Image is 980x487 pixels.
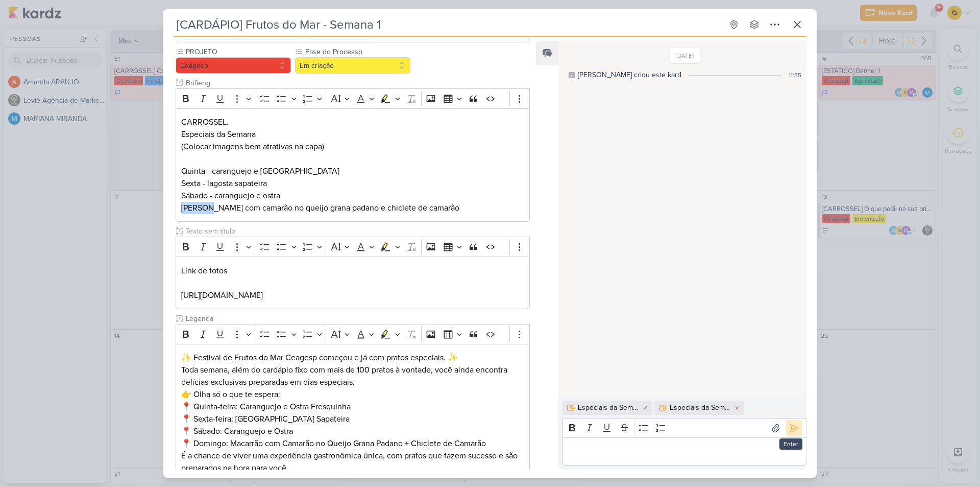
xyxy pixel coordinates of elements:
[562,418,806,438] div: Editor toolbar
[176,57,291,74] button: Ceagesp
[181,388,524,450] p: 👉 Olha só o que te espera: 📍 Quinta-feira: Caranguejo e Ostra Fresquinha 📍 Sexta-feira: [GEOGRAPH...
[184,78,530,88] input: Texto sem título
[181,352,524,388] p: ✨ Festival de Frutos do Mar Ceagesp começou e já com pratos especiais. ✨ Toda semana, além do car...
[184,226,530,237] input: Texto sem título
[176,257,530,309] div: Editor editing area: main
[176,237,530,257] div: Editor toolbar
[578,69,681,80] div: [PERSON_NAME] criou este kard
[176,88,530,108] div: Editor toolbar
[174,15,723,34] input: Kard Sem Título
[181,128,524,153] p: Especiais da Semana (Colocar imagens bem atrativas na capa)
[779,438,802,450] div: Enter
[181,289,524,302] p: [URL][DOMAIN_NAME]
[184,313,530,324] input: Texto sem título
[295,57,410,74] button: Em criação
[181,116,524,128] p: CARROSSEL.
[181,165,524,214] p: Quinta - caranguejo e [GEOGRAPHIC_DATA] Sexta - lagosta sapateira Sábado - caranguejo e ostra [PE...
[181,450,524,474] p: É a chance de viver uma experiência gastronômica única, com pratos que fazem sucesso e são prepar...
[304,47,410,57] label: Fase do Processo
[562,437,806,466] div: Editor editing area: main
[181,265,524,277] p: Link de fotos
[670,402,731,413] div: Especiais da Semana - 02.png
[176,324,530,344] div: Editor toolbar
[578,402,639,413] div: Especiais da Semana - 01.png
[176,108,530,222] div: Editor editing area: main
[789,71,801,80] div: 11:35
[185,47,291,57] label: PROJETO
